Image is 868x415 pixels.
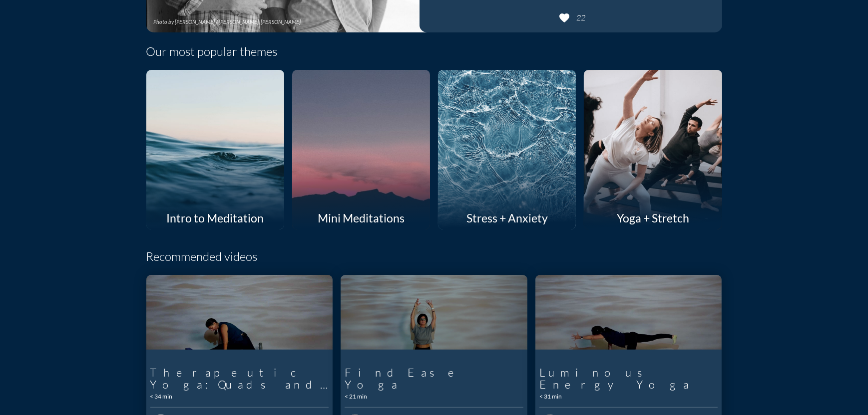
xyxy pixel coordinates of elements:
[558,12,570,24] i: favorite
[584,207,722,229] div: Yoga + Stretch
[438,207,576,229] div: Stress + Anxiety
[146,44,722,59] h4: Our most popular themes
[292,207,430,229] div: Mini Meditations
[146,207,284,229] div: Intro to Meditation
[573,13,585,22] div: 22
[146,249,722,264] h4: Recommended videos
[154,18,301,25] div: Photo by [PERSON_NAME] / [PERSON_NAME], [PERSON_NAME]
